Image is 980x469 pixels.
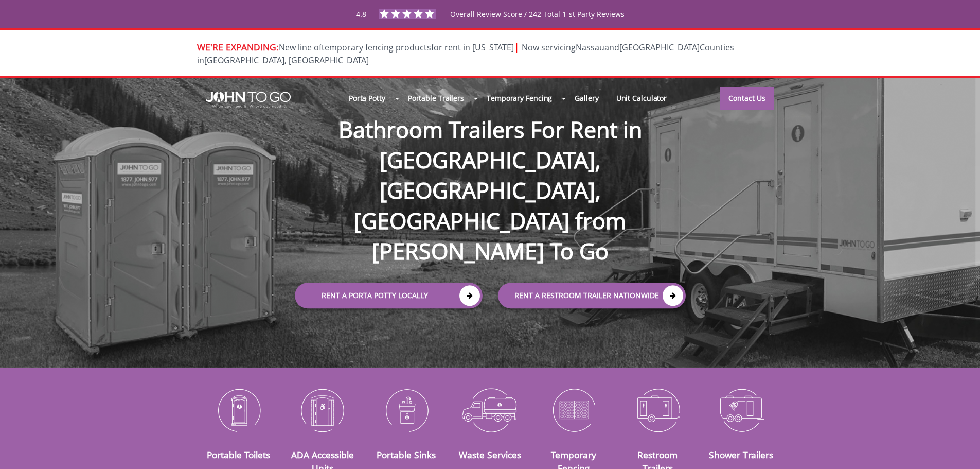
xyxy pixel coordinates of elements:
[322,42,431,53] a: temporary fencing products
[399,87,473,109] a: Portable Trailers
[288,383,357,437] img: ADA-Accessible-Units-icon_N.png
[197,42,734,66] span: Now servicing and Counties in
[459,448,521,461] a: Waste Services
[205,383,273,437] img: Portable-Toilets-icon_N.png
[340,87,394,109] a: Porta Potty
[566,87,607,109] a: Gallery
[197,42,734,66] span: New line of for rent in [US_STATE]
[720,87,774,110] a: Contact Us
[295,283,483,308] a: Rent a Porta Potty Locally
[540,383,608,437] img: Temporary-Fencing-cion_N.png
[204,55,369,66] a: [GEOGRAPHIC_DATA], [GEOGRAPHIC_DATA]
[623,383,692,437] img: Restroom-Trailers-icon_N.png
[456,383,524,437] img: Waste-Services-icon_N.png
[576,42,604,53] a: Nassau
[619,42,700,53] a: [GEOGRAPHIC_DATA]
[478,87,561,109] a: Temporary Fencing
[197,41,279,53] span: WE'RE EXPANDING:
[707,383,776,437] img: Shower-Trailers-icon_N.png
[709,448,773,461] a: Shower Trailers
[207,448,270,461] a: Portable Toilets
[939,428,980,469] button: Live Chat
[450,9,625,40] span: Overall Review Score / 242 Total 1-st Party Reviews
[284,81,696,267] h1: Bathroom Trailers For Rent in [GEOGRAPHIC_DATA], [GEOGRAPHIC_DATA], [GEOGRAPHIC_DATA] from [PERSO...
[356,9,366,19] span: 4.8
[206,92,291,108] img: JOHN to go
[498,283,686,308] a: rent a RESTROOM TRAILER Nationwide
[377,448,436,461] a: Portable Sinks
[608,87,676,109] a: Unit Calculator
[372,383,440,437] img: Portable-Sinks-icon_N.png
[514,40,520,54] span: |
